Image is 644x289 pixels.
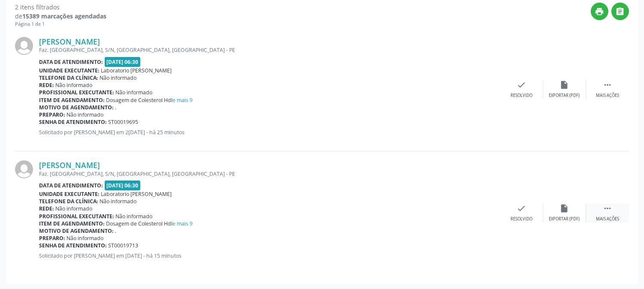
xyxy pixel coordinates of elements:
[39,81,54,89] b: Rede:
[560,204,569,213] i: insert_drive_file
[39,235,65,242] b: Preparo:
[39,190,100,198] b: Unidade executante:
[39,242,107,249] b: Senha de atendimento:
[616,7,625,16] i: 
[517,204,526,213] i: check
[39,252,500,259] p: Solicitado por [PERSON_NAME] em [DATE] - há 15 minutos
[39,37,100,46] a: [PERSON_NAME]
[39,74,98,81] b: Telefone da clínica:
[39,198,98,205] b: Telefone da clínica:
[67,235,104,242] span: Não informado
[173,96,193,104] a: e mais 9
[106,220,193,227] span: Dosagem de Colesterol Hdl
[596,93,619,99] div: Mais ações
[115,104,117,111] span: .
[100,198,137,205] span: Não informado
[595,7,605,16] i: print
[116,89,153,96] span: Não informado
[39,67,100,74] b: Unidade executante:
[101,190,172,198] span: Laboratorio [PERSON_NAME]
[603,204,612,213] i: 
[106,96,193,104] span: Dosagem de Colesterol Hdl
[109,242,139,249] span: ST00019713
[67,111,104,118] span: Não informado
[116,213,153,220] span: Não informado
[511,93,532,99] div: Resolvido
[549,216,580,222] div: Exportar (PDF)
[603,80,612,90] i: 
[596,216,619,222] div: Mais ações
[39,220,105,227] b: Item de agendamento:
[39,111,65,118] b: Preparo:
[22,12,106,20] strong: 15389 marcações agendadas
[56,205,93,212] span: Não informado
[56,81,93,89] span: Não informado
[39,46,500,54] div: Faz. [GEOGRAPHIC_DATA], S/N, [GEOGRAPHIC_DATA], [GEOGRAPHIC_DATA] - PE
[591,3,608,20] button: print
[115,227,117,235] span: .
[39,104,114,111] b: Motivo de agendamento:
[109,118,139,126] span: ST00019695
[39,96,105,104] b: Item de agendamento:
[100,74,137,81] span: Não informado
[39,160,100,170] a: [PERSON_NAME]
[39,89,114,96] b: Profissional executante:
[15,160,33,178] img: img
[101,67,172,74] span: Laboratorio [PERSON_NAME]
[39,58,103,66] b: Data de atendimento:
[15,3,106,12] div: 2 itens filtrados
[39,182,103,189] b: Data de atendimento:
[39,213,114,220] b: Profissional executante:
[15,12,106,21] div: de
[173,220,193,227] a: e mais 9
[15,37,33,55] img: img
[549,93,580,99] div: Exportar (PDF)
[39,170,500,178] div: Faz. [GEOGRAPHIC_DATA], S/N, [GEOGRAPHIC_DATA], [GEOGRAPHIC_DATA] - PE
[560,80,569,90] i: insert_drive_file
[611,3,629,20] button: 
[39,118,107,126] b: Senha de atendimento:
[39,205,54,212] b: Rede:
[105,181,141,190] span: [DATE] 06:30
[39,227,114,235] b: Motivo de agendamento:
[105,57,141,67] span: [DATE] 06:30
[517,80,526,90] i: check
[39,129,500,136] p: Solicitado por [PERSON_NAME] em 2[DATE] - há 25 minutos
[511,216,532,222] div: Resolvido
[15,21,106,28] div: Página 1 de 1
